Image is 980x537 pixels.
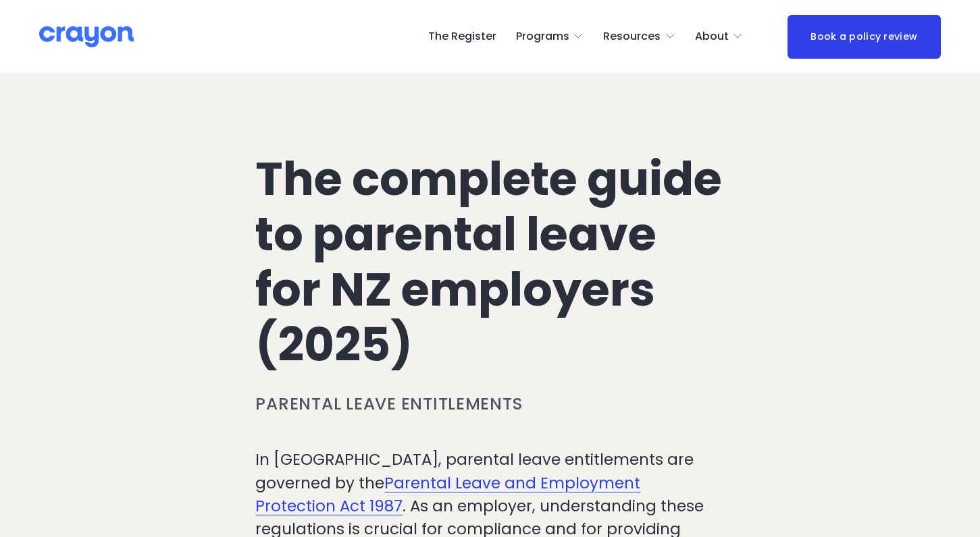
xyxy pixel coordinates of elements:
span: About [695,27,729,47]
a: Parental Leave and Employment Protection Act 1987 [255,472,640,517]
span: Resources [603,27,661,47]
img: Crayon [39,25,134,49]
a: folder dropdown [516,26,584,47]
a: Parental leave entitlements [255,392,522,416]
a: The Register [428,26,496,47]
a: folder dropdown [695,26,744,47]
a: Book a policy review [788,15,941,59]
span: Programs [516,27,569,47]
a: folder dropdown [603,26,675,47]
h1: The complete guide to parental leave for NZ employers (2025) [255,152,724,373]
